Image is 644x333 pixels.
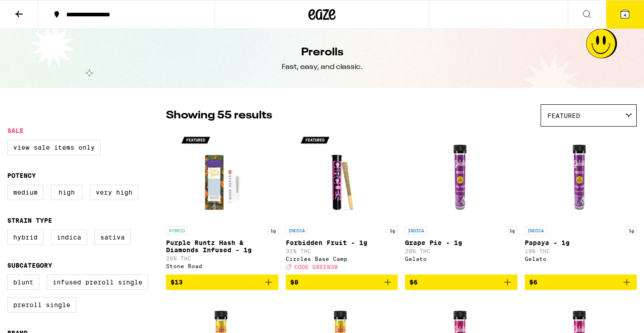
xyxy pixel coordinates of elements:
button: 4 [606,0,644,29]
div: Circles Base Camp [286,256,398,262]
img: Stone Road - Purple Runtz Hash & Diamonds Infused - 1g [177,131,268,222]
div: Gelato [405,256,517,262]
p: Grape Pie - 1g [405,239,517,246]
label: Sativa [94,230,131,245]
p: Papaya - 1g [525,239,637,246]
span: 4 [624,12,626,18]
span: $8 [290,279,298,286]
p: 19% THC [525,248,637,254]
label: Infused Preroll Single [47,274,148,290]
p: 20% THC [405,248,517,254]
h1: Prerolls [301,45,343,60]
a: Open page for Purple Runtz Hash & Diamonds Infused - 1g from Stone Road [166,131,278,274]
label: View Sale Items Only [7,140,101,155]
label: Medium [7,185,44,200]
button: Add to bag [286,274,398,290]
img: Circles Base Camp - Forbidden Fruit - 1g [296,131,387,222]
span: $6 [529,279,537,286]
div: Gelato [525,256,637,262]
button: Add to bag [405,274,517,290]
legend: Potency [7,172,36,179]
p: INDICA [405,226,427,235]
p: 1g [626,226,637,235]
label: Blunt [7,274,39,290]
button: Add to bag [166,274,278,290]
button: Add to bag [525,274,637,290]
p: 31% THC [286,248,398,254]
span: CODE GREEN30 [294,264,338,270]
legend: Sale [7,127,24,134]
p: 1g [268,226,278,235]
label: Very High [90,185,138,200]
p: INDICA [286,226,307,235]
div: Stone Road [166,263,278,269]
label: Preroll Single [7,297,76,313]
a: Open page for Grape Pie - 1g from Gelato [405,131,517,274]
p: Purple Runtz Hash & Diamonds Infused - 1g [166,239,278,254]
p: 1g [387,226,398,235]
p: INDICA [525,226,546,235]
legend: Strain Type [7,217,52,224]
p: 1g [507,226,517,235]
p: 26% THC [166,255,278,261]
span: $6 [410,279,418,286]
span: $13 [171,279,183,286]
label: Hybrid [7,230,44,245]
img: Gelato - Papaya - 1g [535,131,626,222]
p: Forbidden Fruit - 1g [286,239,398,246]
p: HYBRID [166,226,188,235]
label: High [51,185,83,200]
img: Gelato - Grape Pie - 1g [416,131,507,222]
span: Featured [547,112,580,119]
a: Open page for Papaya - 1g from Gelato [525,131,637,274]
div: Fast, easy, and classic. [282,62,363,72]
legend: Subcategory [7,262,52,269]
a: Open page for Forbidden Fruit - 1g from Circles Base Camp [286,131,398,274]
label: Indica [51,230,87,245]
p: Showing 55 results [166,108,272,123]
